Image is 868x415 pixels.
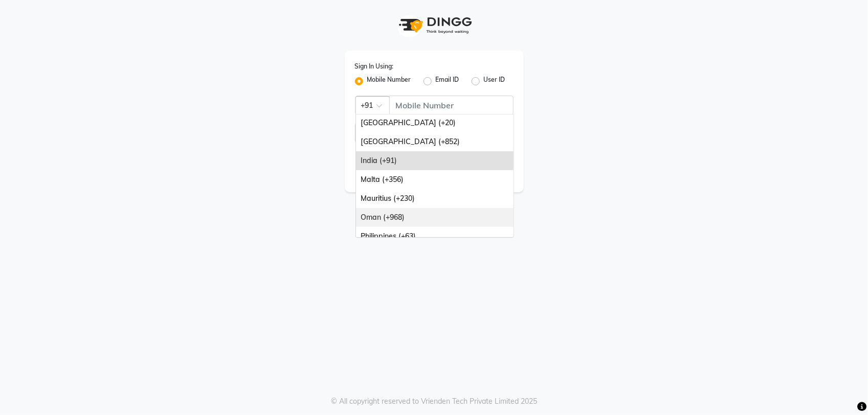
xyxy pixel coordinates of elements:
[355,62,394,71] label: Sign In Using:
[393,10,475,40] img: logo1.svg
[355,123,490,143] input: Username
[356,132,514,151] div: [GEOGRAPHIC_DATA] (+852)
[356,113,514,132] div: [GEOGRAPHIC_DATA] (+20)
[356,170,514,189] div: Malta (+356)
[356,227,514,246] div: Philippines (+63)
[356,151,514,170] div: India (+91)
[484,75,505,87] label: User ID
[356,208,514,227] div: Oman (+968)
[355,114,514,238] ng-dropdown-panel: Options list
[367,75,411,87] label: Mobile Number
[389,96,514,115] input: Username
[356,189,514,208] div: Mauritius (+230)
[436,75,459,87] label: Email ID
